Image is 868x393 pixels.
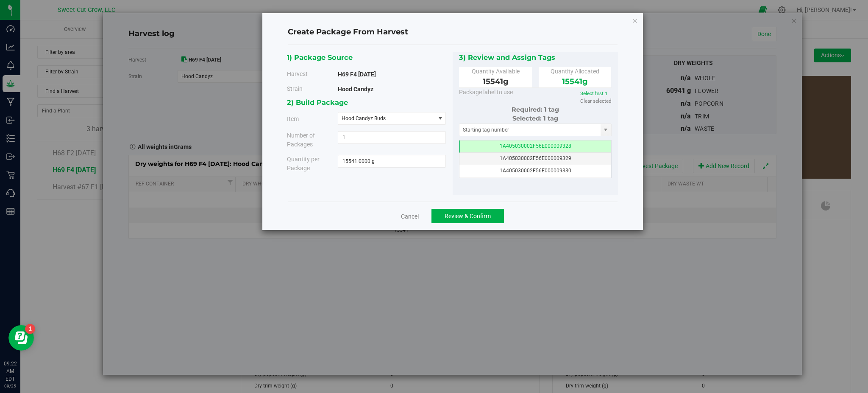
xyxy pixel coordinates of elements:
span: 15541 [483,77,509,86]
a: Cancel [401,212,419,221]
span: Required: 1 tag [512,106,559,113]
span: Selected: 1 tag [512,115,558,122]
span: Quantity per Package [287,156,320,171]
span: 1A405030002F56E000009329 [500,155,571,161]
span: 3) Review and Assign Tags [459,53,555,62]
input: Starting tag number [459,124,601,136]
a: Select first 1 [580,90,608,96]
span: 15541 [562,77,588,86]
span: 2) Build Package [287,98,348,107]
span: Harvest [287,70,308,77]
button: Review & Confirm [431,209,504,223]
iframe: Resource center unread badge [25,324,35,334]
span: Number of Packages [287,132,315,148]
a: Clear selected [580,98,612,104]
span: g [582,77,588,86]
span: Strain [287,85,303,92]
span: Quantity Allocated [551,68,599,75]
strong: H69 F4 [DATE] [338,71,376,78]
h4: Create Package From Harvest [288,27,618,38]
span: 1A405030002F56E000009328 [500,143,571,149]
span: Quantity Available [472,68,520,75]
span: Hood Candyz Buds [342,115,386,121]
span: 1) Package Source [287,53,353,62]
span: g [503,77,509,86]
span: Package label to use [459,89,513,95]
input: 1 [338,132,445,143]
span: Review & Confirm [445,213,491,219]
input: 15541.0000 g [338,155,445,167]
span: Item [287,116,299,123]
span: select [435,112,445,124]
span: select [601,124,611,136]
span: 1A405030002F56E000009330 [500,168,571,174]
iframe: Resource center [8,325,34,351]
strong: Hood Candyz [338,86,373,93]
